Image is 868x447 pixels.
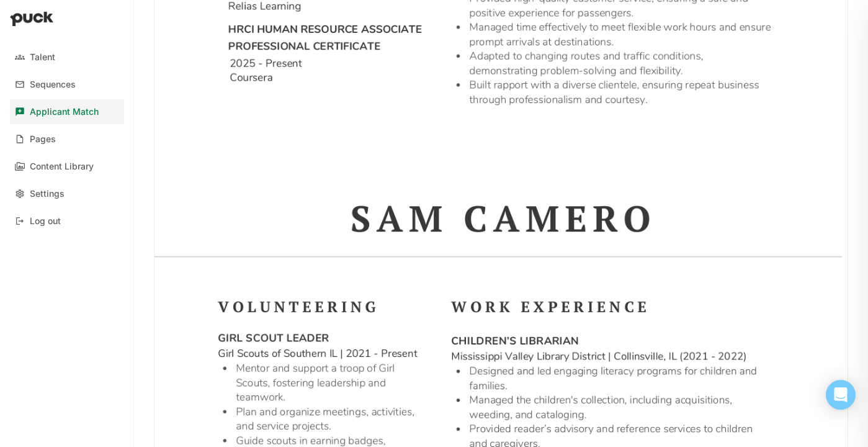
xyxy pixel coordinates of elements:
[30,161,94,172] div: Content Library
[10,154,124,179] a: Content Library
[10,72,124,97] a: Sequences
[10,45,124,70] a: Talent
[10,127,124,151] a: Pages
[826,380,856,410] div: Open Intercom Messenger
[30,79,76,90] div: Sequences
[10,181,124,206] a: Settings
[30,52,55,63] div: Talent
[10,99,124,124] a: Applicant Match
[30,107,99,117] div: Applicant Match
[30,134,56,145] div: Pages
[30,216,61,227] div: Log out
[30,189,65,199] div: Settings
